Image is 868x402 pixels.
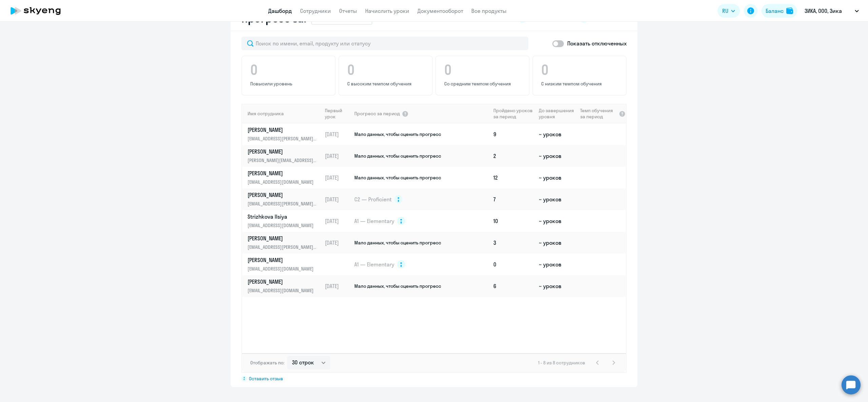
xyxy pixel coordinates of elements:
p: [EMAIL_ADDRESS][PERSON_NAME][DOMAIN_NAME] [248,135,317,142]
th: Пройдено уроков за период [491,104,536,123]
td: ~ уроков [536,275,577,297]
span: Отображать по: [250,360,284,366]
p: [EMAIL_ADDRESS][DOMAIN_NAME] [248,287,317,294]
a: Strizhkova Ilsiya[EMAIL_ADDRESS][DOMAIN_NAME] [248,213,322,229]
a: Дашборд [268,7,292,14]
a: Сотрудники [300,7,331,14]
th: До завершения уровня [536,104,577,123]
td: ~ уроков [536,210,577,232]
span: Мало данных, чтобы оценить прогресс [354,175,441,181]
th: Первый урок [322,104,354,123]
p: [PERSON_NAME] [248,278,317,285]
button: ЗИКА, ООО, Зика [801,3,862,19]
td: ~ уроков [536,167,577,188]
a: [PERSON_NAME][EMAIL_ADDRESS][DOMAIN_NAME] [248,256,322,273]
p: [EMAIL_ADDRESS][PERSON_NAME][DOMAIN_NAME] [248,243,317,251]
p: [PERSON_NAME] [248,169,317,177]
td: [DATE] [322,145,354,167]
p: Strizhkova Ilsiya [248,213,317,220]
span: A1 — Elementary [354,217,394,225]
a: [PERSON_NAME][EMAIL_ADDRESS][DOMAIN_NAME] [248,278,322,294]
p: ЗИКА, ООО, Зика [805,7,842,15]
td: ~ уроков [536,254,577,275]
td: 7 [491,188,536,210]
td: 9 [491,123,536,145]
button: RU [717,4,740,18]
a: [PERSON_NAME][EMAIL_ADDRESS][PERSON_NAME][DOMAIN_NAME] [248,235,322,251]
td: 3 [491,232,536,254]
p: [PERSON_NAME] [248,256,317,264]
p: [EMAIL_ADDRESS][PERSON_NAME][DOMAIN_NAME] [248,200,317,207]
td: [DATE] [322,275,354,297]
td: ~ уроков [536,232,577,254]
p: Показать отключенных [567,39,627,47]
th: Имя сотрудника [242,104,322,123]
span: C2 — Proficient [354,196,392,203]
td: 10 [491,210,536,232]
td: ~ уроков [536,145,577,167]
span: Прогресс за период [354,110,400,117]
td: 12 [491,167,536,188]
span: Мало данных, чтобы оценить прогресс [354,131,441,137]
a: [PERSON_NAME][EMAIL_ADDRESS][PERSON_NAME][DOMAIN_NAME] [248,126,322,142]
td: 6 [491,275,536,297]
a: [PERSON_NAME][PERSON_NAME][EMAIL_ADDRESS][DOMAIN_NAME] [248,148,322,164]
td: [DATE] [322,232,354,254]
span: 1 - 8 из 8 сотрудников [538,360,585,366]
span: Мало данных, чтобы оценить прогресс [354,240,441,246]
span: Темп обучения за период [580,107,617,120]
span: RU [722,7,728,15]
td: ~ уроков [536,123,577,145]
td: 2 [491,145,536,167]
a: Начислить уроки [365,7,409,14]
a: Отчеты [339,7,357,14]
p: [PERSON_NAME] [248,148,317,155]
p: [EMAIL_ADDRESS][DOMAIN_NAME] [248,222,317,229]
td: [DATE] [322,123,354,145]
td: 0 [491,254,536,275]
div: Баланс [766,7,784,15]
a: Все продукты [471,7,507,14]
p: [PERSON_NAME] [248,126,317,134]
span: Оставить отзыв [249,376,283,382]
button: Балансbalance [762,4,797,18]
a: [PERSON_NAME][EMAIL_ADDRESS][PERSON_NAME][DOMAIN_NAME] [248,191,322,207]
p: [PERSON_NAME] [248,235,317,242]
input: Поиск по имени, email, продукту или статусу [241,37,528,50]
td: ~ уроков [536,188,577,210]
span: Мало данных, чтобы оценить прогресс [354,153,441,159]
p: [PERSON_NAME] [248,191,317,199]
td: [DATE] [322,188,354,210]
img: balance [786,7,793,14]
span: Мало данных, чтобы оценить прогресс [354,283,441,289]
a: Документооборот [417,7,463,14]
td: [DATE] [322,167,354,188]
p: [EMAIL_ADDRESS][DOMAIN_NAME] [248,178,317,186]
p: [EMAIL_ADDRESS][DOMAIN_NAME] [248,265,317,273]
span: A1 — Elementary [354,261,394,268]
td: [DATE] [322,210,354,232]
a: [PERSON_NAME][EMAIL_ADDRESS][DOMAIN_NAME] [248,169,322,186]
p: [PERSON_NAME][EMAIL_ADDRESS][DOMAIN_NAME] [248,157,317,164]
